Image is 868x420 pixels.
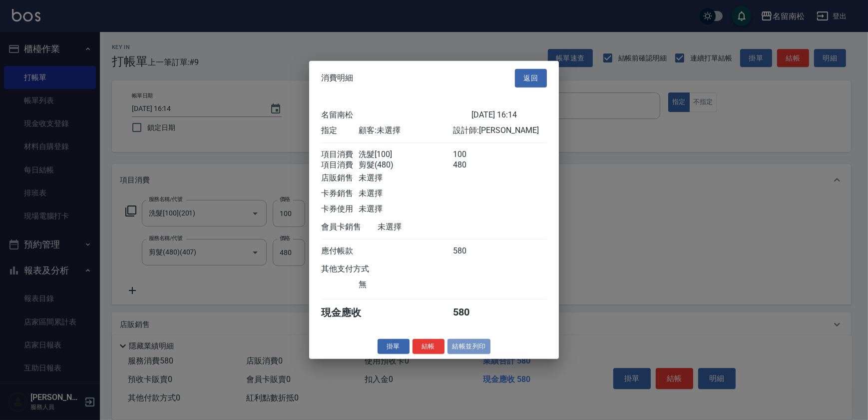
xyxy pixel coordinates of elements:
[321,203,359,214] div: 卡券使用
[321,245,359,256] div: 應付帳款
[359,188,452,198] div: 未選擇
[453,125,547,135] div: 設計師: [PERSON_NAME]
[378,338,410,354] button: 掛單
[471,109,547,120] div: [DATE] 16:14
[359,159,452,170] div: 剪髮(480)
[321,305,378,319] div: 現金應收
[321,125,359,135] div: 指定
[321,159,359,170] div: 項目消費
[378,221,471,232] div: 未選擇
[359,279,452,289] div: 無
[321,263,397,274] div: 其他支付方式
[447,338,491,354] button: 結帳並列印
[453,245,490,256] div: 580
[321,188,359,198] div: 卡券銷售
[453,305,490,319] div: 580
[321,172,359,183] div: 店販銷售
[359,149,452,159] div: 洗髮[100]
[359,172,452,183] div: 未選擇
[413,338,444,354] button: 結帳
[321,221,378,232] div: 會員卡銷售
[453,149,490,159] div: 100
[515,69,547,87] button: 返回
[321,149,359,159] div: 項目消費
[453,159,490,170] div: 480
[359,203,452,214] div: 未選擇
[321,109,471,120] div: 名留南松
[321,73,353,83] span: 消費明細
[359,125,452,135] div: 顧客: 未選擇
